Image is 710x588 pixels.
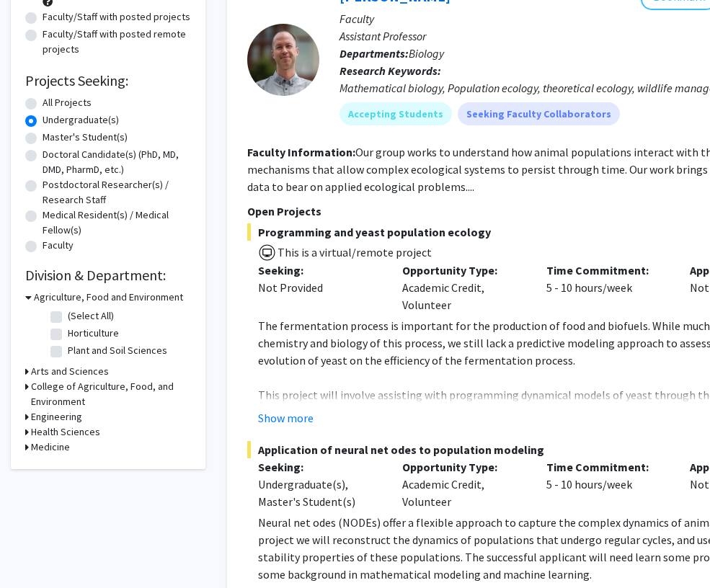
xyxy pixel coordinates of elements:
label: Postdoctoral Researcher(s) / Research Staff [43,177,191,208]
div: Not Provided [258,279,381,296]
h2: Division & Department: [25,267,191,284]
b: Faculty Information: [247,145,355,159]
h3: Health Sciences [31,424,100,440]
mat-chip: Seeking Faculty Collaborators [458,102,620,125]
h2: Projects Seeking: [25,72,191,89]
h3: Engineering [31,409,82,424]
span: This is a virtual/remote project [276,245,432,259]
p: Opportunity Type: [402,458,525,476]
label: (Select All) [68,308,114,324]
label: Horticulture [68,326,119,341]
b: Research Keywords: [340,63,441,78]
div: 5 - 10 hours/week [536,458,680,510]
h3: Arts and Sciences [31,364,109,379]
b: Departments: [340,46,409,61]
label: All Projects [43,95,92,110]
label: Faculty/Staff with posted remote projects [43,27,191,57]
p: Seeking: [258,458,381,476]
iframe: Chat [11,523,61,577]
p: Time Commitment: [546,262,669,279]
p: Opportunity Type: [402,262,525,279]
div: 5 - 10 hours/week [536,262,680,313]
span: Biology [409,46,444,61]
div: Academic Credit, Volunteer [391,262,536,313]
h3: College of Agriculture, Food, and Environment [31,379,191,409]
label: Undergraduate(s) [43,112,119,128]
h3: Medicine [31,440,70,455]
h3: Agriculture, Food and Environment [34,290,183,305]
div: Academic Credit, Volunteer [391,458,536,510]
div: Undergraduate(s), Master's Student(s) [258,476,381,510]
label: Faculty/Staff with posted projects [43,9,190,24]
button: Show more [258,409,314,427]
p: Seeking: [258,262,381,279]
label: Plant and Soil Sciences [68,343,167,358]
label: Faculty [43,238,74,253]
label: Master's Student(s) [43,130,128,145]
mat-chip: Accepting Students [340,102,452,125]
label: Medical Resident(s) / Medical Fellow(s) [43,208,191,238]
label: Doctoral Candidate(s) (PhD, MD, DMD, PharmD, etc.) [43,147,191,177]
p: Time Commitment: [546,458,669,476]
